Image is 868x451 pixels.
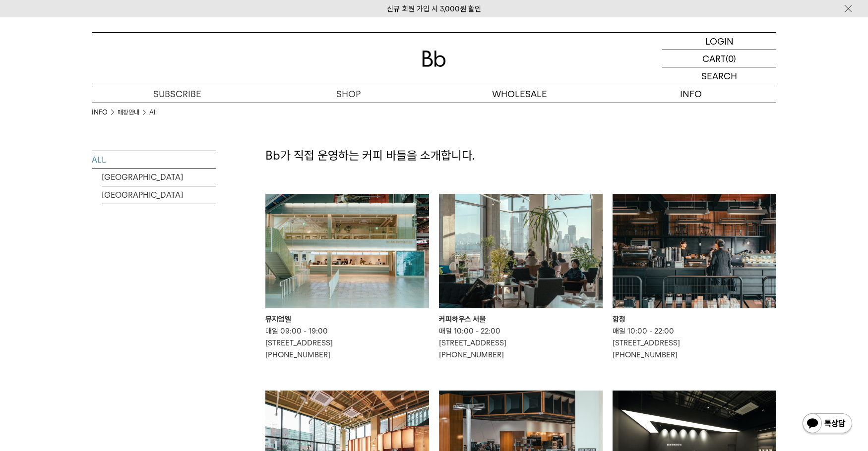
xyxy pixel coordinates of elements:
p: 매일 10:00 - 22:00 [STREET_ADDRESS] [PHONE_NUMBER] [439,325,603,361]
div: 뮤지엄엘 [265,313,429,325]
img: 커피하우스 서울 [439,194,603,308]
img: 합정 [613,194,776,308]
a: SUBSCRIBE [92,85,263,103]
a: All [149,108,157,117]
a: 매장안내 [118,108,139,117]
a: ALL [92,151,216,169]
div: 합정 [613,313,776,325]
p: INFO [605,85,776,103]
p: WHOLESALE [434,85,605,103]
a: [GEOGRAPHIC_DATA] [102,186,216,204]
a: 합정 합정 매일 10:00 - 22:00[STREET_ADDRESS][PHONE_NUMBER] [613,194,776,361]
a: SHOP [263,85,434,103]
p: 매일 10:00 - 22:00 [STREET_ADDRESS] [PHONE_NUMBER] [613,325,776,361]
div: 커피하우스 서울 [439,313,603,325]
p: LOGIN [705,33,734,50]
img: 로고 [422,51,446,67]
p: (0) [726,50,736,67]
p: SEARCH [701,67,737,85]
p: 매일 09:00 - 19:00 [STREET_ADDRESS] [PHONE_NUMBER] [265,325,429,361]
p: Bb가 직접 운영하는 커피 바들을 소개합니다. [265,147,776,164]
a: LOGIN [662,33,776,50]
a: [GEOGRAPHIC_DATA] [102,169,216,186]
a: CART (0) [662,50,776,67]
li: INFO [92,108,118,117]
a: 뮤지엄엘 뮤지엄엘 매일 09:00 - 19:00[STREET_ADDRESS][PHONE_NUMBER] [265,194,429,361]
img: 뮤지엄엘 [265,194,429,308]
img: 카카오톡 채널 1:1 채팅 버튼 [802,412,853,436]
a: 신규 회원 가입 시 3,000원 할인 [387,4,481,13]
a: 커피하우스 서울 커피하우스 서울 매일 10:00 - 22:00[STREET_ADDRESS][PHONE_NUMBER] [439,194,603,361]
p: CART [702,50,726,67]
